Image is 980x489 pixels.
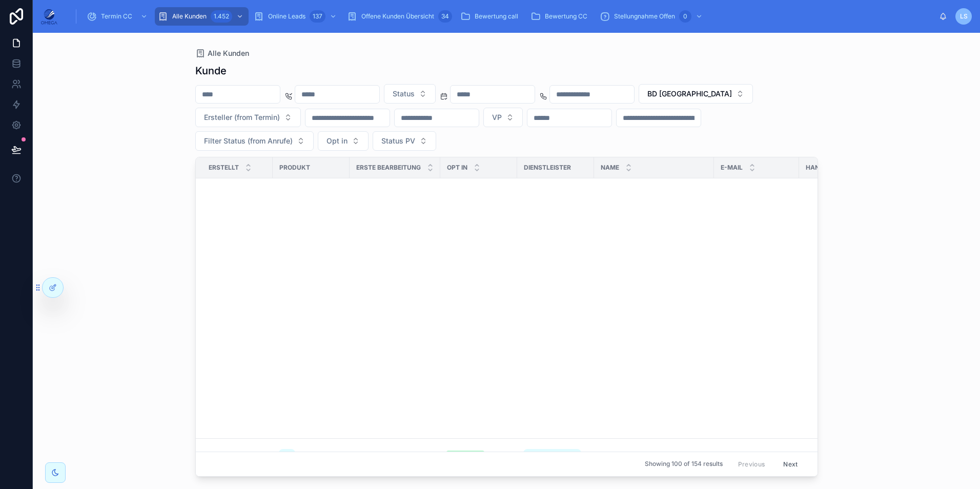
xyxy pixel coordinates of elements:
span: Termin CC [101,12,132,21]
span: [DATE] 15:27 [356,451,392,459]
a: [DATE] 15:27 [356,451,434,459]
span: Opt In [447,164,467,172]
a: Bewertung call [457,7,525,26]
span: [PERSON_NAME] [600,451,650,459]
span: E-Mail [721,164,743,172]
span: Showing 100 of 154 results [645,460,723,468]
span: Alle Kunden [208,48,249,58]
span: Bewertung CC [545,12,587,21]
a: Bewertung CC [527,7,595,26]
h1: Kunde [195,64,227,78]
span: LS [960,12,968,21]
span: Dienstleister [524,164,571,172]
span: Produkt [279,164,310,172]
span: Name [601,164,619,172]
span: Bewertung call [475,12,518,21]
span: Opt in [326,136,348,146]
button: Select Button [384,84,436,104]
span: BD [GEOGRAPHIC_DATA] [647,89,732,99]
a: Offene Kunden Übersicht34 [344,7,455,26]
span: Stellungnahme Offen [614,12,675,21]
a: [PERSON_NAME][EMAIL_ADDRESS][PERSON_NAME][DOMAIN_NAME] [720,451,793,459]
div: 137 [310,10,325,23]
span: VP [492,112,502,123]
a: [PHONE_NUMBER] [805,451,870,459]
a: [PERSON_NAME] [523,447,588,463]
span: Filter Status (from Anrufe) [204,136,293,146]
img: App logo [41,8,57,25]
span: Ersteller (from Termin) [204,112,280,123]
div: scrollable content [66,5,939,28]
a: Bestätigt [446,451,511,460]
button: Select Button [373,131,436,151]
span: [PHONE_NUMBER] [805,451,860,459]
button: Select Button [639,84,753,104]
span: Handy [806,164,828,172]
span: [DATE] 15:02 [208,451,245,459]
div: 1.452 [211,10,232,23]
a: Alle Kunden [195,48,249,58]
button: Select Button [195,108,301,127]
button: Select Button [195,131,314,151]
button: Select Button [318,131,369,151]
span: Status [393,89,415,99]
span: Status PV [381,136,415,146]
span: Erste Bearbeitung [356,164,421,172]
a: Stellungnahme Offen0 [597,7,708,26]
a: PV [279,447,343,463]
span: [PERSON_NAME] [527,451,577,459]
span: Offene Kunden Übersicht [361,12,434,21]
span: Erstellt [209,164,239,172]
span: PV [283,451,291,459]
div: 34 [438,10,452,23]
span: Online Leads [268,12,305,21]
a: Alle Kunden1.452 [155,7,249,26]
button: Select Button [483,108,523,127]
a: Termin CC [84,7,153,26]
a: [DATE] 15:02 [208,451,267,459]
span: Alle Kunden [172,12,207,21]
a: Online Leads137 [251,7,342,26]
button: Next [776,456,805,472]
div: 0 [679,10,691,23]
div: Bestätigt [453,451,478,460]
a: [PERSON_NAME] [600,451,708,459]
